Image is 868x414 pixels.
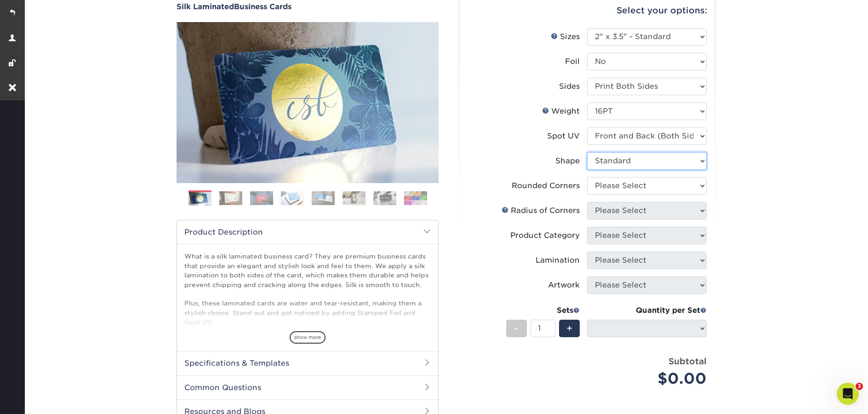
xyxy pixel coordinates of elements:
[177,375,438,399] h2: Common Questions
[506,305,580,316] div: Sets
[177,2,439,11] a: Silk LaminatedBusiness Cards
[510,230,580,241] div: Product Category
[177,351,438,375] h2: Specifications & Templates
[343,191,365,205] img: Business Cards 06
[547,131,580,142] div: Spot UV
[536,255,580,266] div: Lamination
[542,106,580,117] div: Weight
[594,368,707,390] div: $0.00
[559,81,580,92] div: Sides
[290,331,325,344] span: show more
[566,322,572,335] span: +
[177,220,438,244] h2: Product Description
[184,252,431,402] p: What is a silk laminated business card? They are premium business cards that provide an elegant a...
[177,2,439,11] h1: Business Cards
[837,383,859,405] iframe: Intercom live chat
[548,280,580,291] div: Artwork
[856,383,863,390] span: 3
[281,191,304,205] img: Business Cards 04
[404,191,427,205] img: Business Cards 08
[188,187,211,210] img: Business Cards 01
[587,305,707,316] div: Quantity per Set
[514,322,519,335] span: -
[565,56,580,67] div: Foil
[502,205,580,216] div: Radius of Corners
[219,191,242,205] img: Business Cards 02
[373,191,396,205] img: Business Cards 07
[555,155,580,167] div: Shape
[668,356,707,366] strong: Subtotal
[551,31,580,42] div: Sizes
[177,2,234,11] span: Silk Laminated
[250,191,273,205] img: Business Cards 03
[312,191,335,205] img: Business Cards 05
[512,180,580,191] div: Rounded Corners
